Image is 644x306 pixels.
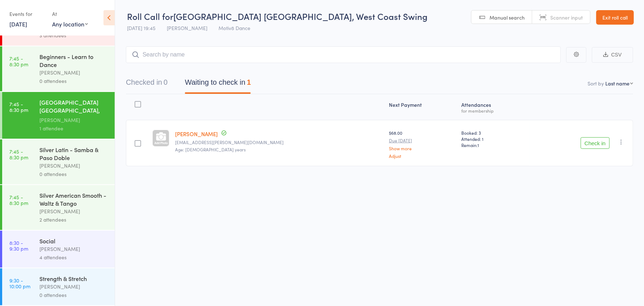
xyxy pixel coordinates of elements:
[39,124,109,133] div: 1 attendee
[2,139,115,184] a: 7:45 -8:30 pmSilver Latin - Samba & Paso Doble[PERSON_NAME]0 attendees
[39,207,109,215] div: [PERSON_NAME]
[52,8,88,20] div: At
[39,53,109,68] div: Beginners - Learn to Dance
[581,137,610,149] button: Check in
[39,146,109,162] div: Silver Latin - Samba & Paso Doble
[2,268,115,305] a: 9:30 -10:00 pmStrength & Stretch[PERSON_NAME]0 attendees
[461,130,526,136] span: Booked: 3
[9,194,28,206] time: 7:45 - 8:30 pm
[389,146,456,151] a: Show more
[2,46,115,91] a: 7:45 -8:30 pmBeginners - Learn to Dance[PERSON_NAME]0 attendees
[39,215,109,224] div: 2 attendees
[39,245,109,253] div: [PERSON_NAME]
[9,55,28,67] time: 7:45 - 8:30 pm
[39,116,109,124] div: [PERSON_NAME]
[2,185,115,230] a: 7:45 -8:30 pmSilver American Smooth - Waltz & Tango[PERSON_NAME]2 attendees
[219,24,250,32] span: Motiv8 Dance
[592,47,633,63] button: CSV
[386,97,458,117] div: Next Payment
[461,108,526,113] div: for membership
[39,191,109,207] div: Silver American Smooth - Waltz & Tango
[605,80,630,87] div: Last name
[39,282,109,291] div: [PERSON_NAME]
[39,31,109,39] div: 3 attendees
[167,24,207,32] span: [PERSON_NAME]
[461,136,526,142] span: Attended: 1
[175,130,218,138] a: [PERSON_NAME]
[39,253,109,261] div: 4 attendees
[185,75,251,94] button: Waiting to check in1
[39,291,109,299] div: 0 attendees
[247,78,251,86] div: 1
[9,240,28,251] time: 8:30 - 9:30 pm
[9,8,45,20] div: Events for
[39,237,109,245] div: Social
[490,14,525,21] span: Manual search
[39,77,109,85] div: 0 attendees
[173,10,428,22] span: [GEOGRAPHIC_DATA] [GEOGRAPHIC_DATA], West Coast Swing
[458,97,529,117] div: Atten­dances
[175,140,383,145] small: Marg.seiver@iinet.net.au
[588,80,604,87] label: Sort by
[389,154,456,158] a: Adjust
[164,78,168,86] div: 0
[596,10,634,25] a: Exit roll call
[39,98,109,116] div: [GEOGRAPHIC_DATA] [GEOGRAPHIC_DATA], West Coast Swing
[389,130,456,158] div: $68.00
[9,148,28,160] time: 7:45 - 8:30 pm
[461,142,526,148] span: Remain:
[39,162,109,170] div: [PERSON_NAME]
[9,20,27,28] a: [DATE]
[127,24,156,32] span: [DATE] 19:45
[2,92,115,139] a: 7:45 -8:30 pm[GEOGRAPHIC_DATA] [GEOGRAPHIC_DATA], West Coast Swing[PERSON_NAME]1 attendee
[9,277,30,289] time: 9:30 - 10:00 pm
[126,75,168,94] button: Checked in0
[2,231,115,268] a: 8:30 -9:30 pmSocial[PERSON_NAME]4 attendees
[126,46,561,63] input: Search by name
[39,274,109,282] div: Strength & Stretch
[52,20,88,28] div: Any location
[389,138,456,143] small: Due [DATE]
[39,170,109,178] div: 0 attendees
[127,10,173,22] span: Roll Call for
[9,101,28,113] time: 7:45 - 8:30 pm
[175,146,246,152] span: Age: [DEMOGRAPHIC_DATA] years
[39,68,109,77] div: [PERSON_NAME]
[478,142,479,148] span: 1
[550,14,583,21] span: Scanner input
